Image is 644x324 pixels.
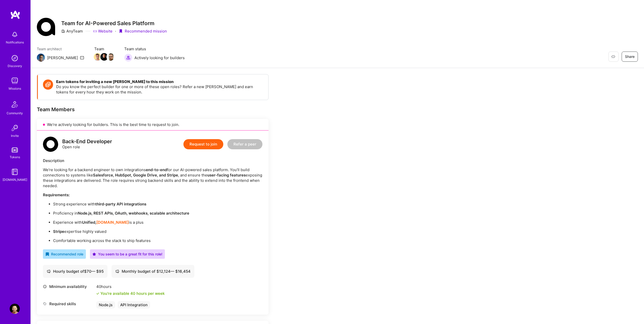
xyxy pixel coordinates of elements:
[45,251,83,257] div: Recommended role
[61,28,83,34] div: AnyTeam
[92,252,96,256] i: icon PurpleStar
[43,284,94,289] div: Minimum availability
[80,56,84,60] i: icon Mail
[43,158,262,163] div: Description
[43,301,94,306] div: Required skills
[10,167,20,177] img: guide book
[61,20,167,26] h3: Team for AI-Powered Sales Platform
[43,302,47,306] i: icon Tag
[53,229,64,234] strong: Stripe
[93,173,178,177] strong: Salesforce, HubSpot, Google Drive, and Stripe
[10,53,20,63] img: discovery
[9,98,21,110] img: Community
[9,86,21,91] div: Missions
[124,46,185,52] span: Team status
[227,139,262,149] button: Refer a peer
[61,29,65,33] i: icon CompanyGray
[53,201,262,207] p: Strong experience with
[62,139,112,150] div: Open role
[95,202,146,206] strong: third-party API integrations
[10,123,20,133] img: Invite
[96,292,99,295] i: icon Check
[146,167,167,172] strong: end-to-end
[82,220,96,225] strong: Unified,
[183,139,223,149] button: Request to join
[78,211,189,216] strong: Node.js, REST APIs, OAuth, webhooks, scalable architecture
[6,40,24,45] div: Notifications
[45,252,49,256] i: icon RecommendedBadge
[100,53,108,61] img: Team Member Avatar
[37,18,55,36] img: Company Logo
[93,28,113,34] a: Website
[119,29,123,33] i: icon PurpleRibbon
[8,304,21,314] a: User Avatar
[10,154,20,160] div: Tokens
[96,301,115,309] div: Node.js
[3,177,27,182] div: [DOMAIN_NAME]
[118,301,150,309] div: API Integration
[92,251,162,257] div: You seem to be a great fit for this role!
[625,54,635,59] span: Share
[37,106,269,113] div: Team Members
[53,220,262,225] p: Experience with is a plus
[62,139,112,144] div: Back-End Developer
[37,119,269,131] div: We’re actively looking for builders. This is the best time to request to join.
[43,285,47,288] i: icon Clock
[611,55,615,59] i: icon EyeClosed
[53,210,262,216] p: Proficiency in
[96,284,165,289] div: 40 hours
[622,52,638,62] button: Share
[8,63,22,69] div: Discovery
[115,269,119,273] i: icon Cash
[107,53,115,61] img: Team Member Avatar
[10,29,20,40] img: bell
[10,304,20,314] img: User Avatar
[94,46,114,52] span: Team
[56,79,263,84] h4: Earn tokens for inviting a new [PERSON_NAME] to this mission
[37,54,45,62] img: Team Architect
[10,76,20,86] img: teamwork
[53,229,262,234] p: expertise highly valued
[115,269,191,274] div: Monthly budget of $ 12,124 — $ 16,454
[47,269,104,274] div: Hourly budget of $ 70 — $ 95
[96,220,129,225] a: [DOMAIN_NAME]
[115,28,116,34] div: ·
[56,84,263,95] p: Do you know the perfect builder for one or more of these open roles? Refer a new [PERSON_NAME] an...
[10,10,20,19] img: logo
[207,173,246,177] strong: user-facing features
[7,110,23,116] div: Community
[47,55,78,60] div: [PERSON_NAME]
[101,53,107,61] a: Team Member Avatar
[37,46,84,52] span: Team architect
[11,133,19,138] div: Invite
[107,53,114,61] a: Team Member Avatar
[43,79,53,90] img: Token icon
[12,148,18,152] img: tokens
[43,192,70,197] strong: Requirements:
[124,54,132,62] img: Actively looking for builders
[134,55,185,60] span: Actively looking for builders
[94,53,101,61] a: Team Member Avatar
[47,269,51,273] i: icon Cash
[43,137,58,152] img: logo
[94,53,101,61] img: Team Member Avatar
[96,291,165,296] div: You're available 40 hours per week
[43,167,262,188] p: We’re looking for a backend engineer to own integrations for our AI-powered sales platform. You’l...
[53,238,262,243] p: Comfortable working across the stack to ship features
[119,28,167,34] div: Recommended mission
